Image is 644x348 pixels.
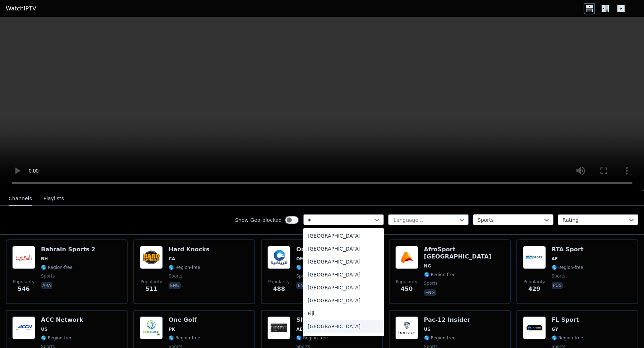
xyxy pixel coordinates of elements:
[140,246,163,269] img: Hard Knocks
[296,316,344,324] h6: Sharjah Sports
[303,268,384,281] div: [GEOGRAPHIC_DATA]
[552,246,584,253] h6: RTA Sport
[424,272,456,278] span: 🌎 Region-free
[13,279,34,285] span: Popularity
[296,282,308,289] p: eng
[552,335,583,341] span: 🌎 Region-free
[296,265,328,270] span: 🌎 Region-free
[9,192,32,206] button: Channels
[424,335,456,341] span: 🌎 Region-free
[552,282,563,289] p: pus
[41,316,83,324] h6: ACC Network
[303,294,384,307] div: [GEOGRAPHIC_DATA]
[6,4,36,13] a: WatchIPTV
[296,326,302,332] span: AE
[41,256,48,262] span: BH
[41,282,52,289] p: ara
[303,281,384,294] div: [GEOGRAPHIC_DATA]
[12,316,35,339] img: ACC Network
[303,242,384,255] div: [GEOGRAPHIC_DATA]
[296,246,349,253] h6: Oman Sports TV
[296,335,328,341] span: 🌎 Region-free
[43,192,64,206] button: Playlists
[169,256,175,262] span: CA
[12,246,35,269] img: Bahrain Sports 2
[41,246,95,253] h6: Bahrain Sports 2
[552,265,583,270] span: 🌎 Region-free
[268,279,290,285] span: Popularity
[523,316,546,339] img: FL Sport
[552,326,558,332] span: GY
[424,289,436,296] p: eng
[424,246,504,260] h6: AfroSport [GEOGRAPHIC_DATA]
[169,265,200,270] span: 🌎 Region-free
[169,335,200,341] span: 🌎 Region-free
[424,263,431,269] span: NG
[140,316,163,339] img: One Golf
[552,256,558,262] span: AF
[303,333,384,346] div: [GEOGRAPHIC_DATA]
[395,246,418,269] img: AfroSport Nigeria
[303,307,384,320] div: Fiji
[18,285,29,293] span: 546
[424,326,431,332] span: US
[395,316,418,339] img: Pac-12 Insider
[41,265,73,270] span: 🌎 Region-free
[303,320,384,333] div: [GEOGRAPHIC_DATA]
[303,255,384,268] div: [GEOGRAPHIC_DATA]
[267,246,290,269] img: Oman Sports TV
[296,256,304,262] span: OM
[41,335,73,341] span: 🌎 Region-free
[528,285,540,293] span: 429
[41,326,47,332] span: US
[169,326,175,332] span: PK
[169,273,182,279] span: sports
[303,229,384,242] div: [GEOGRAPHIC_DATA]
[267,316,290,339] img: Sharjah Sports
[169,316,200,324] h6: One Golf
[552,273,565,279] span: sports
[424,280,438,286] span: sports
[296,273,310,279] span: sports
[524,279,545,285] span: Popularity
[41,273,55,279] span: sports
[169,246,210,253] h6: Hard Knocks
[145,285,157,293] span: 511
[396,279,418,285] span: Popularity
[523,246,546,269] img: RTA Sport
[169,282,181,289] p: eng
[424,316,470,324] h6: Pac-12 Insider
[552,316,583,324] h6: FL Sport
[273,285,285,293] span: 488
[141,279,162,285] span: Popularity
[401,285,413,293] span: 450
[235,216,282,224] label: Show Geo-blocked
